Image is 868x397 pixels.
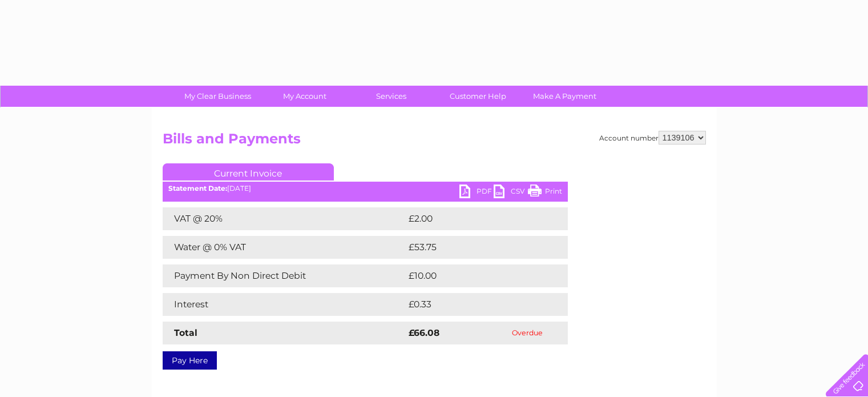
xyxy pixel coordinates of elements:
a: Current Invoice [163,163,334,181]
td: £10.00 [406,264,544,287]
td: £53.75 [406,236,544,259]
td: Overdue [487,322,568,344]
a: CSV [494,185,528,201]
a: Pay Here [163,351,217,370]
td: Water @ 0% VAT [163,236,406,259]
td: Payment By Non Direct Debit [163,264,406,287]
div: Account number [599,131,706,145]
div: [DATE] [163,185,568,193]
td: £0.33 [406,293,541,316]
b: Statement Date: [168,184,227,193]
a: PDF [459,185,494,201]
td: VAT @ 20% [163,207,406,230]
a: Make A Payment [518,86,612,107]
h2: Bills and Payments [163,131,706,153]
a: Print [528,185,562,201]
a: My Account [257,86,352,107]
td: Interest [163,293,406,316]
strong: £66.08 [409,327,439,338]
a: Services [344,86,438,107]
strong: Total [174,327,197,338]
td: £2.00 [406,207,542,230]
a: My Clear Business [171,86,265,107]
a: Customer Help [431,86,525,107]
